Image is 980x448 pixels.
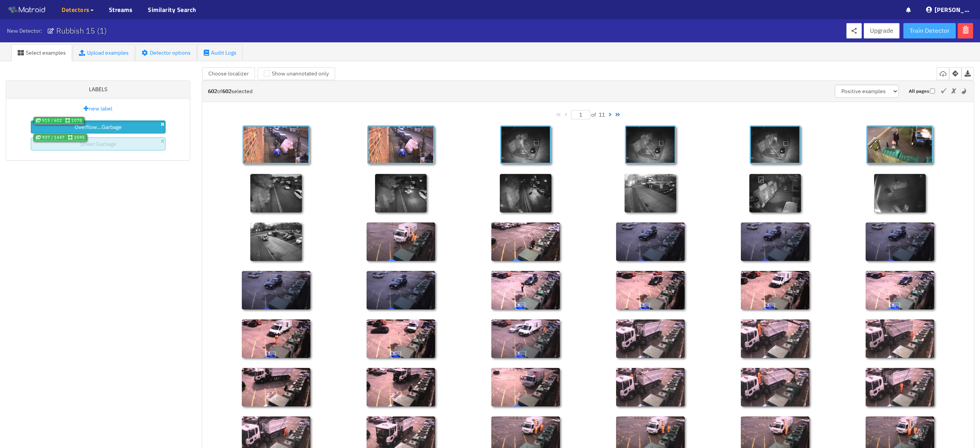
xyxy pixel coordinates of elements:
button: Upgrade [864,23,900,38]
span: Upgrade [870,26,893,35]
span: Audit Logs [211,49,236,57]
span: New Detector: [7,27,42,35]
span: cloud-download [940,70,946,79]
span: Show unannotated only [272,69,329,78]
span: of 11 [591,111,605,118]
a: Streams [109,5,133,14]
span: Detector options [150,49,191,57]
span: of selected [208,88,253,95]
button: delete [958,23,973,38]
span: Street Garbage [80,140,116,147]
strong: 602 [222,88,231,95]
h3: Labels [12,85,184,94]
a: Detector options [136,44,197,61]
a: new label [84,105,112,112]
span: Choose localizer [208,69,249,78]
span: Detectors [62,5,90,14]
a: Audit Logs [198,44,243,61]
label: All pages [909,88,929,95]
a: Upload examples [73,44,135,61]
span: Train Detector [910,26,950,35]
strong: 602 [208,88,217,95]
button: cloud-download [936,67,949,80]
button: Train Detector [903,23,956,38]
span: Select examples [26,49,66,57]
button: Choose localizer [202,67,255,80]
button: Show unannotated only [258,67,335,80]
input: New Detector: [55,24,156,37]
span: Overflow...Garbage [75,124,122,130]
span: 515 / 602 1078 [34,117,84,124]
a: Select examples [12,44,72,61]
span: 937 / 1447 2595 [34,134,87,141]
a: Similarity Search [148,5,196,14]
span: Upload examples [87,49,129,57]
img: Matroid logo [8,4,46,16]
